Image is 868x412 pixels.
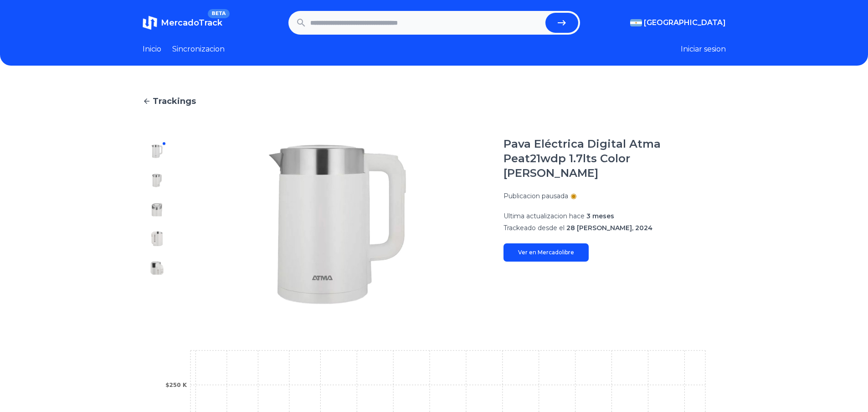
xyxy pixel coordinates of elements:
[143,15,222,30] a: MercadoTrackBETA
[208,9,229,18] span: BETA
[150,290,164,304] img: Pava Eléctrica Digital Atma Peat21wdp 1.7lts Color Blanco
[630,17,726,28] button: [GEOGRAPHIC_DATA]
[644,17,726,28] span: [GEOGRAPHIC_DATA]
[190,137,485,312] img: Pava Eléctrica Digital Atma Peat21wdp 1.7lts Color Blanco
[503,243,589,262] a: Ver en Mercadolibre
[150,202,164,217] img: Pava Eléctrica Digital Atma Peat21wdp 1.7lts Color Blanco
[150,173,164,188] img: Pava Eléctrica Digital Atma Peat21wdp 1.7lts Color Blanco
[586,212,614,220] span: 3 meses
[681,44,726,55] button: Iniciar sesion
[503,224,565,232] span: Trackeado desde el
[503,212,585,220] span: Ultima actualizacion hace
[165,382,187,388] tspan: $250 K
[172,44,225,55] a: Sincronizacion
[153,95,196,108] span: Trackings
[150,261,164,275] img: Pava Eléctrica Digital Atma Peat21wdp 1.7lts Color Blanco
[143,44,161,55] a: Inicio
[143,15,157,30] img: MercadoTrack
[566,224,652,232] span: 28 [PERSON_NAME], 2024
[150,144,164,159] img: Pava Eléctrica Digital Atma Peat21wdp 1.7lts Color Blanco
[503,137,726,180] h1: Pava Eléctrica Digital Atma Peat21wdp 1.7lts Color [PERSON_NAME]
[503,191,568,201] p: Publicacion pausada
[630,19,642,26] img: Argentina
[161,18,222,28] span: MercadoTrack
[143,95,726,108] a: Trackings
[150,232,164,246] img: Pava Eléctrica Digital Atma Peat21wdp 1.7lts Color Blanco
